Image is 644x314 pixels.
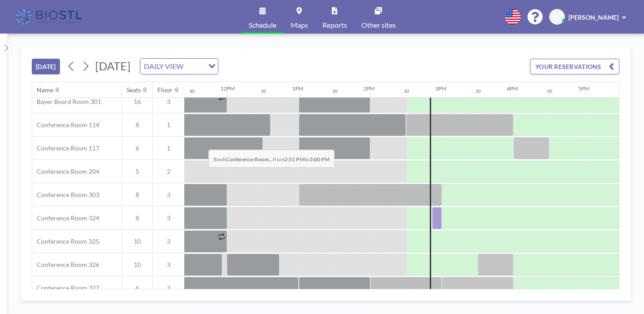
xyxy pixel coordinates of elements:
span: 8 [122,214,153,222]
span: 8 [122,121,153,129]
div: Floor [157,86,173,94]
span: 3 [153,98,184,106]
div: 1PM [292,85,303,92]
span: EG [553,13,561,21]
span: 3 [153,237,184,245]
button: YOUR RESERVATIONS [530,59,619,74]
input: Search for option [186,60,203,72]
span: 3 [153,191,184,199]
div: 12PM [220,85,235,92]
span: 10 [122,261,153,269]
img: organization-logo [14,8,85,26]
span: 5 [122,168,153,176]
span: Schedule [249,22,276,29]
span: Conference Room 324 [32,214,99,222]
div: 30 [332,88,338,94]
span: Conference Room 204 [32,168,99,176]
span: Conference Room 117 [32,144,99,152]
span: Conference Room 303 [32,191,99,199]
span: 6 [122,284,153,292]
span: 10 [122,237,153,245]
div: 2PM [364,85,375,92]
div: Search for option [140,59,218,74]
div: 30 [619,88,624,94]
span: 1 [153,121,184,129]
span: Other sites [361,22,396,29]
span: [PERSON_NAME] [568,13,619,21]
b: Conference Room... [226,156,273,163]
span: 8 [122,191,153,199]
span: Conference Room 326 [32,261,99,269]
div: 30 [404,88,409,94]
div: 30 [189,88,195,94]
span: 6 [122,144,153,152]
div: Name [37,86,53,94]
span: DAILY VIEW [142,60,185,72]
span: Conference Room 327 [32,284,99,292]
div: 4PM [507,85,518,92]
span: Conference Room 325 [32,237,99,245]
span: 3 [153,284,184,292]
span: Reports [322,22,347,29]
b: 3:00 PM [309,156,330,163]
span: 16 [122,98,153,106]
span: 3 [153,214,184,222]
span: 3 [153,261,184,269]
div: Seats [127,86,141,94]
button: [DATE] [32,59,60,74]
div: 30 [475,88,481,94]
span: 2 [153,168,184,176]
div: 5PM [578,85,589,92]
span: 1 [153,144,184,152]
div: 3PM [435,85,446,92]
span: Maps [291,22,308,29]
div: 30 [547,88,552,94]
span: Bayer Board Room 301 [32,98,101,106]
span: Conference Room 114 [32,121,99,129]
span: [DATE] [95,59,131,73]
span: Book from to [208,150,335,168]
div: 30 [261,88,266,94]
b: 2:51 PM [284,156,305,163]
